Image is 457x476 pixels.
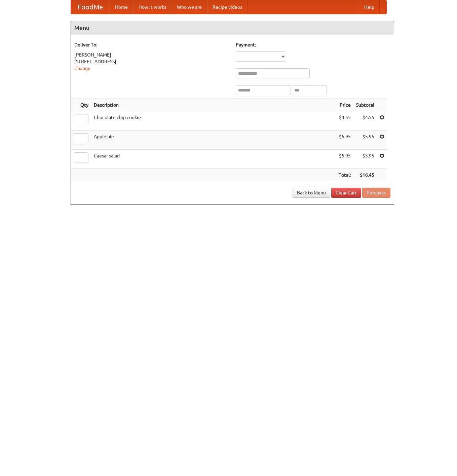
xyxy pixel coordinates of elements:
[331,188,361,198] a: Clear Cart
[359,0,380,14] a: Help
[353,111,377,131] td: $4.55
[236,41,390,48] h5: Payment:
[74,41,229,48] h5: Deliver To:
[353,150,377,169] td: $5.95
[293,188,330,198] a: Back to Menu
[71,0,110,14] a: FoodMe
[71,21,394,35] h4: Menu
[336,131,353,150] td: $5.95
[353,99,377,111] th: Subtotal
[353,131,377,150] td: $5.95
[74,51,229,58] div: [PERSON_NAME]
[172,0,207,14] a: Who we are
[91,131,336,150] td: Apple pie
[91,111,336,131] td: Chocolate chip cookie
[91,99,336,111] th: Description
[74,58,229,65] div: [STREET_ADDRESS]
[336,99,353,111] th: Price
[71,99,91,111] th: Qty
[133,0,172,14] a: How it works
[74,66,90,71] a: Change
[336,169,353,181] th: Total:
[353,169,377,181] th: $16.45
[362,188,390,198] button: Purchase
[110,0,133,14] a: Home
[207,0,247,14] a: Recipe videos
[336,150,353,169] td: $5.95
[336,111,353,131] td: $4.55
[91,150,336,169] td: Caesar salad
